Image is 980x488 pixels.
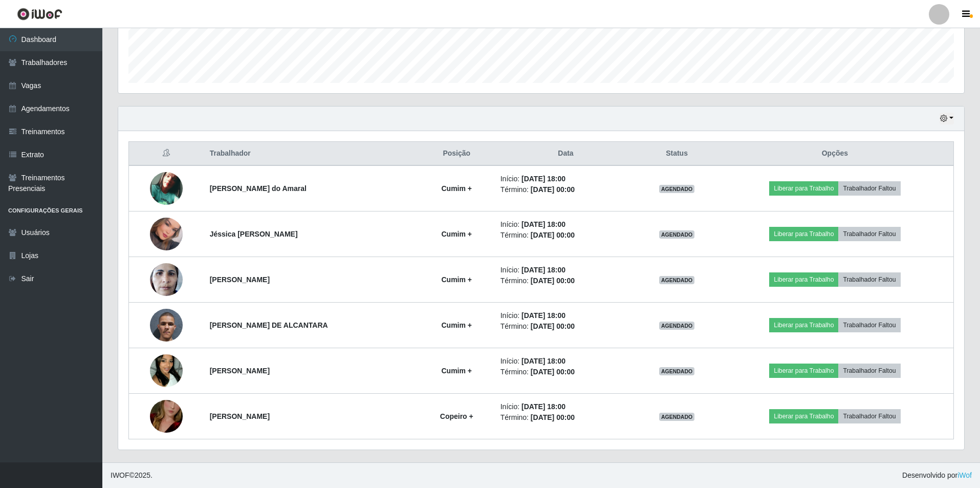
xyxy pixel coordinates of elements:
button: Trabalhador Faltou [838,227,900,241]
strong: Cumim + [442,275,472,284]
span: IWOF [111,471,129,479]
span: AGENDADO [659,367,695,375]
button: Trabalhador Faltou [838,272,900,287]
button: Liberar para Trabalho [769,409,838,423]
li: Término: [500,412,631,423]
li: Início: [500,356,631,367]
li: Término: [500,184,631,195]
img: 1694453886302.jpeg [150,258,183,301]
button: Liberar para Trabalho [769,318,838,332]
button: Trabalhador Faltou [838,409,900,423]
span: AGENDADO [659,413,695,421]
time: [DATE] 00:00 [531,368,575,376]
button: Liberar para Trabalho [769,181,838,196]
strong: [PERSON_NAME] DE ALCANTARA [210,321,328,329]
li: Início: [500,265,631,275]
span: AGENDADO [659,276,695,284]
li: Término: [500,275,631,286]
img: 1743267805927.jpeg [150,342,183,400]
time: [DATE] 00:00 [531,413,575,421]
th: Opções [716,142,954,166]
strong: Cumim + [442,321,472,329]
time: [DATE] 00:00 [531,185,575,194]
time: [DATE] 18:00 [521,175,565,183]
img: 1730850583959.jpeg [150,296,183,354]
strong: Cumim + [442,184,472,193]
span: AGENDADO [659,322,695,330]
span: AGENDADO [659,185,695,193]
time: [DATE] 00:00 [531,231,575,239]
button: Liberar para Trabalho [769,227,838,241]
button: Trabalhador Faltou [838,364,900,378]
button: Trabalhador Faltou [838,181,900,196]
time: [DATE] 18:00 [521,402,565,411]
strong: [PERSON_NAME] [210,412,270,420]
img: 1671317800935.jpeg [150,172,183,205]
img: 1699061464365.jpeg [150,387,183,445]
li: Término: [500,321,631,332]
th: Trabalhador [204,142,419,166]
time: [DATE] 00:00 [531,322,575,330]
a: iWof [957,471,972,479]
li: Início: [500,310,631,321]
img: CoreUI Logo [17,8,62,20]
span: AGENDADO [659,230,695,239]
time: [DATE] 00:00 [531,277,575,285]
strong: [PERSON_NAME] do Amaral [210,184,307,193]
li: Início: [500,401,631,412]
strong: Copeiro + [440,412,473,420]
img: 1752940593841.jpeg [150,211,183,258]
th: Status [637,142,716,166]
strong: Cumim + [442,230,472,238]
button: Trabalhador Faltou [838,318,900,332]
span: Desenvolvido por [902,470,972,481]
strong: [PERSON_NAME] [210,275,270,284]
time: [DATE] 18:00 [521,220,565,228]
strong: Cumim + [442,367,472,375]
time: [DATE] 18:00 [521,357,565,365]
li: Término: [500,230,631,241]
button: Liberar para Trabalho [769,272,838,287]
time: [DATE] 18:00 [521,266,565,274]
li: Início: [500,219,631,230]
strong: [PERSON_NAME] [210,367,270,375]
th: Data [494,142,637,166]
time: [DATE] 18:00 [521,311,565,320]
li: Início: [500,174,631,184]
button: Liberar para Trabalho [769,364,838,378]
th: Posição [419,142,494,166]
span: © 2025 . [111,470,153,481]
strong: Jéssica [PERSON_NAME] [210,230,298,238]
li: Término: [500,367,631,377]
